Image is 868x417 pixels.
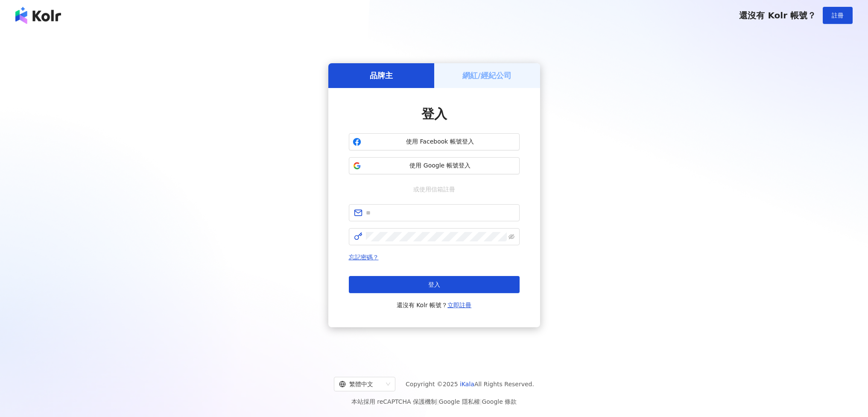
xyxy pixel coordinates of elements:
a: Google 條款 [482,398,517,405]
span: 還沒有 Kolr 帳號？ [739,10,816,21]
span: 使用 Facebook 帳號登入 [365,138,516,146]
a: 忘記密碼？ [349,254,379,261]
img: logo [15,7,61,24]
span: 登入 [421,106,447,121]
button: 使用 Google 帳號登入 [349,157,520,174]
span: 註冊 [832,12,844,19]
a: iKala [460,381,474,388]
a: 立即註冊 [447,302,471,308]
div: 繁體中文 [339,377,383,391]
button: 使用 Facebook 帳號登入 [349,133,520,150]
h5: 網紅/經紀公司 [462,70,511,81]
button: 註冊 [823,7,853,24]
a: Google 隱私權 [439,398,480,405]
h5: 品牌主 [370,70,393,81]
button: 登入 [349,276,520,293]
span: 還沒有 Kolr 帳號？ [397,300,472,310]
span: 或使用信箱註冊 [407,185,461,194]
span: eye-invisible [509,234,514,240]
span: 本站採用 reCAPTCHA 保護機制 [351,396,517,407]
span: Copyright © 2025 All Rights Reserved. [406,379,534,389]
span: 使用 Google 帳號登入 [365,162,516,170]
span: | [480,398,482,405]
span: | [437,398,439,405]
span: 登入 [428,281,440,288]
